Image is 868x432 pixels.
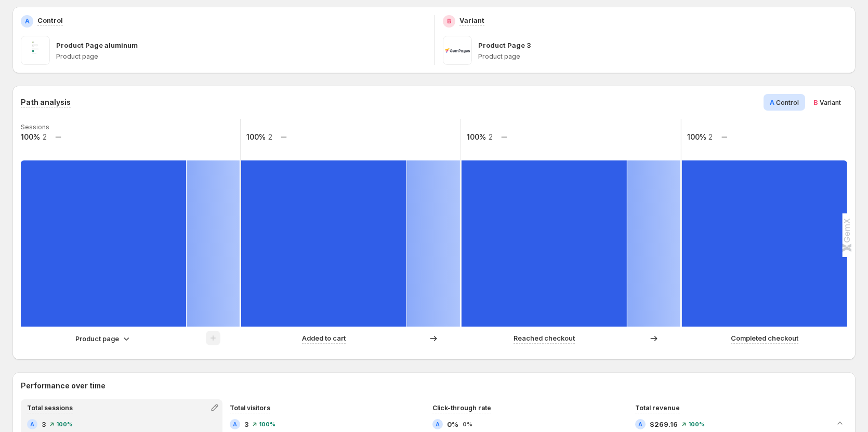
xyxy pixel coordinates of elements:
p: Product page [478,52,848,61]
span: A [770,98,774,106]
text: 2 [489,132,493,141]
span: 100% [688,421,705,427]
text: 100% [687,132,706,141]
h2: A [436,421,440,427]
span: $269.16 [650,419,678,429]
span: 3 [42,419,46,429]
p: Product page [75,333,119,344]
p: Product Page 3 [478,40,531,50]
text: Sessions [21,123,49,131]
h2: A [233,421,237,427]
img: Product Page aluminum [21,36,50,65]
h3: Path analysis [21,97,71,107]
path: Completed checkout: 2 [682,160,847,327]
span: Click-through rate [432,404,491,412]
span: 100% [259,421,275,427]
h2: A [30,421,34,427]
span: Total visitors [230,404,270,412]
text: 2 [43,132,47,141]
text: 100% [246,132,266,141]
span: B [813,98,818,106]
p: Added to cart [302,333,346,343]
span: 0% [463,421,472,427]
text: 2 [708,132,713,141]
span: 3 [244,419,248,429]
h2: B [447,17,451,25]
path: Added to cart: 2 [241,160,406,327]
text: 2 [268,132,272,141]
span: Total revenue [635,404,680,412]
span: 0% [447,419,458,429]
h2: Performance over time [21,381,847,391]
p: Reached checkout [514,333,575,343]
p: Product page [56,52,426,61]
p: Control [37,15,63,25]
span: Total sessions [27,404,73,412]
span: Variant [820,99,841,106]
text: 100% [21,132,40,141]
h2: A [638,421,642,427]
text: 100% [467,132,486,141]
p: Product Page aluminum [56,40,138,50]
p: Completed checkout [731,333,798,343]
button: Collapse chart [833,416,847,430]
img: Product Page 3 [443,36,472,65]
span: 100% [56,421,73,427]
p: Variant [459,15,484,25]
h2: A [25,17,30,25]
span: Control [776,99,799,106]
